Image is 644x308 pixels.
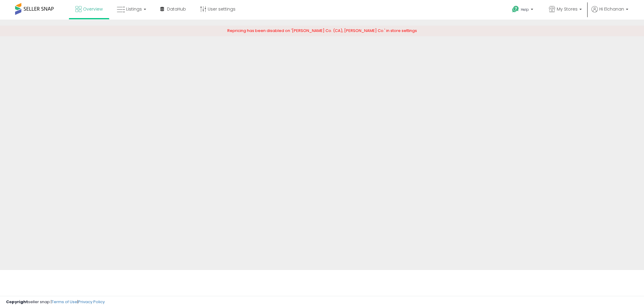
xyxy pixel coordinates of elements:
span: Listings [126,6,142,12]
i: Get Help [512,5,519,13]
span: Hi Elchanan [599,6,624,12]
a: Help [507,1,539,20]
a: Hi Elchanan [591,6,628,20]
span: My Stores [557,6,578,12]
span: DataHub [167,6,186,12]
span: Repricing has been disabled on '[PERSON_NAME] Co. (CA), [PERSON_NAME] Co.' in store settings [227,28,417,33]
span: Help [521,7,529,12]
span: Overview [83,6,103,12]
